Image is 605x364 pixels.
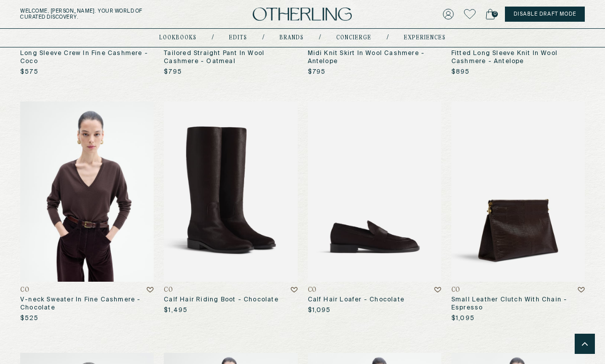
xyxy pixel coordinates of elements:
[20,287,29,294] h4: CO
[280,35,304,40] a: Brands
[164,287,173,294] h4: CO
[387,34,389,42] div: /
[308,306,331,315] p: $1,095
[308,296,441,304] h3: Calf Hair Loafer - Chocolate
[20,49,154,66] h3: Long Sleeve Crew In Fine Cashmere - Coco
[212,34,214,42] div: /
[505,7,585,22] button: Disable Draft Mode
[20,315,38,323] p: $525
[319,34,321,42] div: /
[20,101,154,282] img: V-Neck Sweater in Fine Cashmere - Chocolate
[164,68,182,76] p: $795
[492,11,498,17] span: 0
[164,49,297,66] h3: Tailored Straight Pant In Wool Cashmere - Oatmeal
[308,101,441,282] img: Calf Hair Loafer - Chocolate
[20,8,190,20] h5: Welcome, [PERSON_NAME] . Your world of curated discovery.
[253,8,352,21] img: logo
[451,49,585,66] h3: Fitted Long Sleeve Knit In Wool Cashmere - Antelope
[164,101,297,282] img: Calf Hair Riding Boot - Chocolate
[20,296,154,312] h3: V-neck Sweater In Fine Cashmere - Chocolate
[451,68,470,76] p: $895
[20,68,38,76] p: $575
[20,101,154,323] a: V-Neck Sweater in Fine Cashmere - ChocolateCOV-neck Sweater In Fine Cashmere - Chocolate$525
[486,7,495,21] a: 0
[164,101,297,315] a: Calf Hair Riding Boot - ChocolateCOCalf Hair Riding Boot - Chocolate$1,495
[308,101,441,315] a: Calf Hair Loafer - ChocolateCOCalf Hair Loafer - Chocolate$1,095
[451,287,460,294] h4: CO
[164,306,188,315] p: $1,495
[308,68,326,76] p: $795
[451,315,475,323] p: $1,095
[262,34,264,42] div: /
[404,35,446,40] a: experiences
[451,101,585,282] img: Small Leather Clutch with Chain - Espresso
[159,35,197,40] a: lookbooks
[451,296,585,312] h3: Small Leather Clutch With Chain - Espresso
[451,101,585,323] a: Small Leather Clutch with Chain - EspressoCOSmall Leather Clutch With Chain - Espresso$1,095
[229,35,247,40] a: Edits
[308,49,441,66] h3: Midi Knit Skirt In Wool Cashmere - Antelope
[308,287,317,294] h4: CO
[164,296,297,304] h3: Calf Hair Riding Boot - Chocolate
[336,35,371,40] a: concierge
